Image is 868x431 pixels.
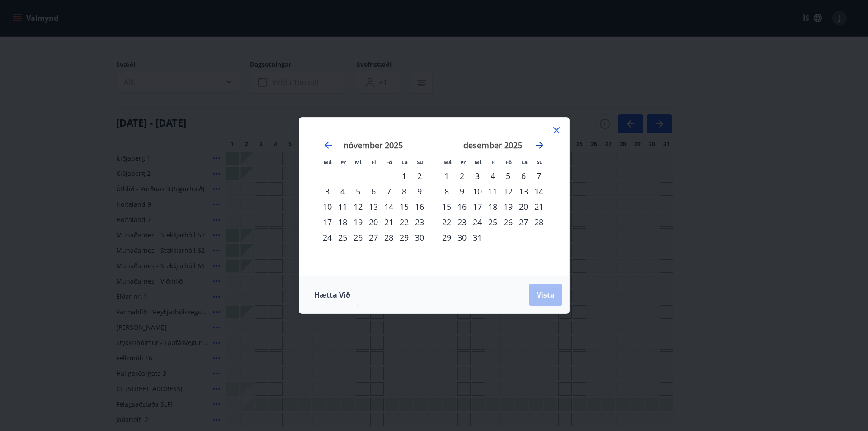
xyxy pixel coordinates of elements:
div: 21 [381,214,396,230]
td: Choose fimmtudagur, 25. desember 2025 as your check-in date. It’s available. [485,214,500,230]
small: Þr [340,159,346,166]
div: 28 [381,230,396,245]
td: Choose fimmtudagur, 18. desember 2025 as your check-in date. It’s available. [485,199,500,214]
small: La [521,159,528,166]
button: Hætta við [307,284,358,306]
td: Choose mánudagur, 22. desember 2025 as your check-in date. It’s available. [439,214,454,230]
div: 1 [396,168,412,184]
div: 8 [396,184,412,199]
div: 16 [412,199,427,214]
td: Choose miðvikudagur, 26. nóvember 2025 as your check-in date. It’s available. [350,230,366,245]
div: Move forward to switch to the next month. [534,140,545,151]
div: 31 [470,230,485,245]
td: Choose fimmtudagur, 27. nóvember 2025 as your check-in date. It’s available. [366,230,381,245]
div: 30 [412,230,427,245]
small: La [401,159,408,166]
div: 5 [350,184,366,199]
div: 19 [350,214,366,230]
div: 10 [470,184,485,199]
td: Choose föstudagur, 5. desember 2025 as your check-in date. It’s available. [500,168,516,184]
div: 18 [335,214,350,230]
td: Choose föstudagur, 7. nóvember 2025 as your check-in date. It’s available. [381,184,396,199]
div: 26 [350,230,366,245]
td: Choose þriðjudagur, 18. nóvember 2025 as your check-in date. It’s available. [335,214,350,230]
small: Fi [372,159,376,166]
div: 21 [531,199,547,214]
td: Choose mánudagur, 8. desember 2025 as your check-in date. It’s available. [439,184,454,199]
td: Choose laugardagur, 1. nóvember 2025 as your check-in date. It’s available. [396,168,412,184]
small: Mi [475,159,481,166]
td: Choose miðvikudagur, 5. nóvember 2025 as your check-in date. It’s available. [350,184,366,199]
td: Choose föstudagur, 28. nóvember 2025 as your check-in date. It’s available. [381,230,396,245]
td: Choose föstudagur, 26. desember 2025 as your check-in date. It’s available. [500,214,516,230]
div: 20 [516,199,531,214]
td: Choose miðvikudagur, 19. nóvember 2025 as your check-in date. It’s available. [350,214,366,230]
td: Choose sunnudagur, 2. nóvember 2025 as your check-in date. It’s available. [412,168,427,184]
div: Move backward to switch to the previous month. [323,140,334,151]
td: Choose þriðjudagur, 9. desember 2025 as your check-in date. It’s available. [454,184,470,199]
div: 20 [366,214,381,230]
div: 22 [396,214,412,230]
small: Fö [386,159,392,166]
td: Choose fimmtudagur, 4. desember 2025 as your check-in date. It’s available. [485,168,500,184]
div: 14 [531,184,547,199]
td: Choose laugardagur, 27. desember 2025 as your check-in date. It’s available. [516,214,531,230]
div: 27 [516,214,531,230]
div: 24 [320,230,335,245]
td: Choose sunnudagur, 21. desember 2025 as your check-in date. It’s available. [531,199,547,214]
td: Choose laugardagur, 8. nóvember 2025 as your check-in date. It’s available. [396,184,412,199]
div: 13 [366,199,381,214]
div: 28 [531,214,547,230]
td: Choose laugardagur, 15. nóvember 2025 as your check-in date. It’s available. [396,199,412,214]
div: 25 [485,214,500,230]
small: Fi [491,159,496,166]
strong: nóvember 2025 [344,140,403,151]
div: 9 [412,184,427,199]
div: 12 [350,199,366,214]
td: Choose laugardagur, 13. desember 2025 as your check-in date. It’s available. [516,184,531,199]
div: 30 [454,230,470,245]
div: 4 [485,168,500,184]
td: Choose föstudagur, 14. nóvember 2025 as your check-in date. It’s available. [381,199,396,214]
td: Choose þriðjudagur, 2. desember 2025 as your check-in date. It’s available. [454,168,470,184]
div: 26 [500,214,516,230]
div: 3 [470,168,485,184]
td: Choose mánudagur, 24. nóvember 2025 as your check-in date. It’s available. [320,230,335,245]
div: 1 [439,168,454,184]
small: Má [324,159,332,166]
td: Choose miðvikudagur, 12. nóvember 2025 as your check-in date. It’s available. [350,199,366,214]
div: 3 [320,184,335,199]
td: Choose þriðjudagur, 4. nóvember 2025 as your check-in date. It’s available. [335,184,350,199]
div: Calendar [310,128,558,265]
div: 12 [500,184,516,199]
td: Choose laugardagur, 20. desember 2025 as your check-in date. It’s available. [516,199,531,214]
td: Choose fimmtudagur, 6. nóvember 2025 as your check-in date. It’s available. [366,184,381,199]
td: Choose þriðjudagur, 11. nóvember 2025 as your check-in date. It’s available. [335,199,350,214]
div: 7 [381,184,396,199]
div: 2 [454,168,470,184]
td: Choose sunnudagur, 7. desember 2025 as your check-in date. It’s available. [531,168,547,184]
small: Su [417,159,423,166]
td: Choose fimmtudagur, 13. nóvember 2025 as your check-in date. It’s available. [366,199,381,214]
span: Hætta við [314,290,350,300]
td: Choose laugardagur, 6. desember 2025 as your check-in date. It’s available. [516,168,531,184]
td: Choose sunnudagur, 30. nóvember 2025 as your check-in date. It’s available. [412,230,427,245]
div: 29 [439,230,454,245]
div: 17 [470,199,485,214]
td: Choose mánudagur, 3. nóvember 2025 as your check-in date. It’s available. [320,184,335,199]
td: Choose þriðjudagur, 16. desember 2025 as your check-in date. It’s available. [454,199,470,214]
div: 2 [412,168,427,184]
small: Má [443,159,452,166]
td: Choose þriðjudagur, 30. desember 2025 as your check-in date. It’s available. [454,230,470,245]
div: 27 [366,230,381,245]
div: 18 [485,199,500,214]
div: 11 [335,199,350,214]
td: Choose sunnudagur, 9. nóvember 2025 as your check-in date. It’s available. [412,184,427,199]
div: 9 [454,184,470,199]
div: 25 [335,230,350,245]
td: Choose sunnudagur, 14. desember 2025 as your check-in date. It’s available. [531,184,547,199]
td: Choose mánudagur, 17. nóvember 2025 as your check-in date. It’s available. [320,214,335,230]
td: Choose mánudagur, 29. desember 2025 as your check-in date. It’s available. [439,230,454,245]
td: Choose laugardagur, 29. nóvember 2025 as your check-in date. It’s available. [396,230,412,245]
div: 17 [320,214,335,230]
